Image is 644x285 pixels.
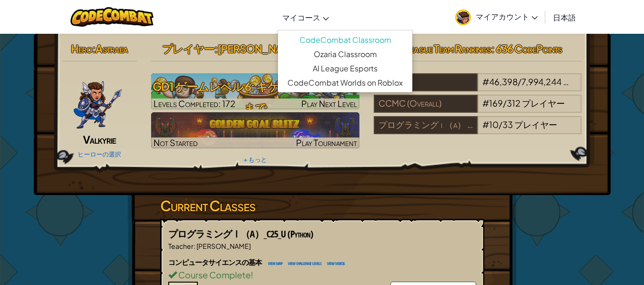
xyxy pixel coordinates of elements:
[489,98,503,108] span: 169
[83,133,116,146] span: Valkyrie
[374,95,478,113] div: CCMC (Overall)
[277,4,334,30] a: マイコース
[95,42,128,55] span: Astraea
[194,242,195,250] span: :
[160,195,484,216] h3: Current Classes
[553,12,576,22] span: 日本語
[322,258,345,267] a: view videos
[282,12,320,22] span: マイコース
[151,112,359,148] a: Not StartedPlay Tournament
[522,98,565,108] span: プレイヤー
[287,227,313,240] span: (Python)
[548,4,581,30] a: 日本語
[374,125,582,136] a: プログラミングⅰ（a） C25 U#10/33プレイヤー
[374,82,582,93] a: World#46,398/7,994,244プレイヤー
[251,269,253,280] span: !
[374,116,478,134] div: プログラミングⅰ（a） C25 U
[217,42,348,55] span: [PERSON_NAME] C250039
[151,73,359,109] img: GD1 ゲームレベル 6: キケンと報酬のはざまで
[450,2,542,32] a: マイアカウント
[482,119,489,130] span: #
[71,7,154,27] img: CodeCombat logo
[214,42,217,55] span: :
[283,258,321,267] a: view challenge levels
[374,73,478,91] div: World
[503,98,507,108] span: /
[195,242,251,250] span: [PERSON_NAME]
[394,42,491,55] span: AI League Team Rankings
[73,73,123,130] img: ValkyriePose.png
[71,42,92,55] span: Hero
[168,242,194,250] span: Teacher
[278,33,412,47] a: CodeCombat Classroom
[482,98,489,108] span: #
[507,98,521,108] span: 312
[491,42,562,55] span: : 636 CodePoints
[263,258,282,267] a: view map
[153,137,198,148] span: Not Started
[151,76,359,118] h3: GD1 ゲームレベル 6: キケンと報酬のはざまで
[489,76,518,87] span: 46,398
[92,42,95,55] span: :
[499,119,502,130] span: /
[278,47,412,61] a: Ozaria Classroom
[151,112,359,148] img: Golden Goal
[168,227,287,240] span: プログラミングⅠ（A）_C25_U
[482,76,489,87] span: #
[278,61,412,76] a: AI League Esports
[521,76,562,87] span: 7,994,244
[518,76,521,87] span: /
[489,119,499,130] span: 10
[162,42,214,55] span: プレイヤー
[502,119,513,130] span: 33
[177,269,251,280] span: Course Complete
[374,104,582,115] a: CCMC (Overall)#169/312プレイヤー
[151,73,359,109] a: Play Next Level
[296,137,357,148] span: Play Tournament
[476,11,538,21] span: マイアカウント
[244,156,267,163] a: + もっと
[78,150,121,158] a: ヒーローの選択
[514,119,557,130] span: プレイヤー
[455,10,471,25] img: avatar
[278,76,412,90] a: CodeCombat Worlds on Roblox
[168,257,263,267] span: コンピュータサイエンスの基本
